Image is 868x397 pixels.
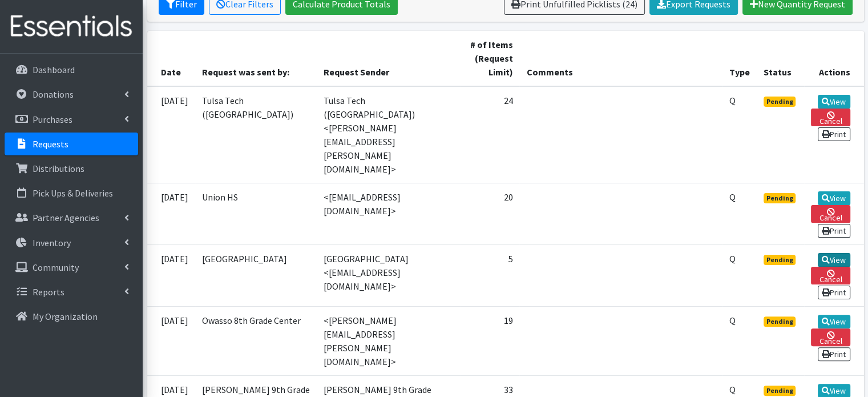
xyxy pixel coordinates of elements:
a: My Organization [5,305,138,328]
th: # of Items (Request Limit) [461,31,519,86]
a: Print [818,286,850,299]
td: <[PERSON_NAME][EMAIL_ADDRESS][PERSON_NAME][DOMAIN_NAME]> [317,307,461,376]
p: Requests [33,138,68,150]
th: Request Sender [317,31,461,86]
a: Print [818,347,850,361]
td: [GEOGRAPHIC_DATA] <[EMAIL_ADDRESS][DOMAIN_NAME]> [317,244,461,306]
a: Cancel [811,267,850,284]
span: Pending [764,255,796,265]
a: Community [5,256,138,279]
a: Cancel [811,205,850,223]
abbr: Quantity [729,191,736,203]
abbr: Quantity [729,253,736,264]
a: Cancel [811,109,850,126]
a: Reports [5,280,138,303]
a: Partner Agencies [5,206,138,229]
td: [DATE] [147,307,195,376]
td: [GEOGRAPHIC_DATA] [195,244,317,306]
p: Community [33,262,79,273]
a: View [818,191,850,205]
p: Dashboard [33,64,75,75]
td: <[EMAIL_ADDRESS][DOMAIN_NAME]> [317,183,461,244]
img: HumanEssentials [5,7,138,46]
th: Status [757,31,805,86]
th: Date [147,31,195,86]
td: [DATE] [147,244,195,306]
p: My Organization [33,311,98,322]
th: Comments [519,31,722,86]
a: Print [818,224,850,238]
td: 5 [461,244,519,306]
a: View [818,95,850,109]
td: Owasso 8th Grade Center [195,307,317,376]
span: Pending [764,97,796,107]
td: Union HS [195,183,317,244]
abbr: Quantity [729,315,736,326]
th: Type [722,31,757,86]
td: 19 [461,307,519,376]
span: Pending [764,316,796,327]
th: Request was sent by: [195,31,317,86]
a: Dashboard [5,58,138,81]
a: Purchases [5,108,138,131]
a: Donations [5,83,138,106]
td: Tulsa Tech ([GEOGRAPHIC_DATA]) <[PERSON_NAME][EMAIL_ADDRESS][PERSON_NAME][DOMAIN_NAME]> [317,86,461,183]
a: Distributions [5,157,138,180]
a: Cancel [811,328,850,346]
p: Purchases [33,114,72,125]
td: 20 [461,183,519,244]
td: [DATE] [147,183,195,244]
p: Inventory [33,237,71,248]
a: Requests [5,133,138,155]
td: Tulsa Tech ([GEOGRAPHIC_DATA]) [195,86,317,183]
p: Donations [33,89,74,100]
abbr: Quantity [729,384,736,395]
a: Print [818,127,850,141]
abbr: Quantity [729,95,736,106]
a: Inventory [5,231,138,254]
a: Pick Ups & Deliveries [5,182,138,204]
td: [DATE] [147,86,195,183]
span: Pending [764,193,796,203]
p: Pick Ups & Deliveries [33,187,113,199]
a: View [818,315,850,328]
span: Pending [764,386,796,396]
p: Partner Agencies [33,212,99,223]
a: View [818,253,850,267]
p: Distributions [33,163,84,174]
td: 24 [461,86,519,183]
th: Actions [804,31,863,86]
p: Reports [33,286,64,298]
